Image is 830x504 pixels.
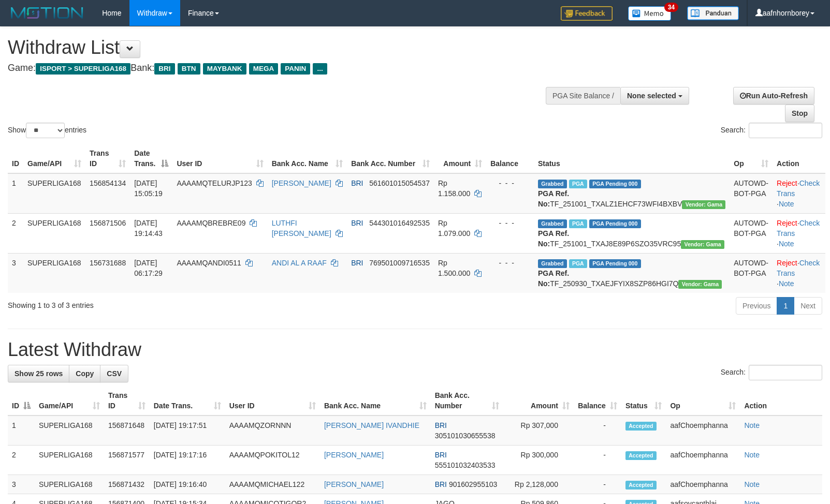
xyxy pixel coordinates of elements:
div: - - - [490,218,530,228]
span: MEGA [249,63,279,75]
a: Reject [777,219,797,227]
td: aafChoemphanna [666,475,740,494]
div: Showing 1 to 3 of 3 entries [8,296,338,310]
h1: Withdraw List [8,37,543,58]
td: AAAAMQPOKITOL12 [225,446,320,475]
span: [DATE] 19:14:43 [134,219,163,238]
td: SUPERLIGA168 [35,416,104,446]
td: 2 [8,446,35,475]
td: 3 [8,475,35,494]
a: ANDI AL A RAAF [272,259,327,267]
td: TF_251001_TXALZ1EHCF73WFI4BXBV [534,173,730,214]
td: 156871432 [104,475,150,494]
a: Stop [785,105,814,122]
td: SUPERLIGA168 [35,475,104,494]
span: Accepted [625,422,657,431]
span: AAAAMQANDI0511 [177,259,241,267]
td: aafChoemphanna [666,416,740,446]
td: SUPERLIGA168 [23,173,85,214]
td: AUTOWD-BOT-PGA [730,253,773,293]
span: ISPORT > SUPERLIGA168 [36,63,130,75]
a: Check Trans [777,259,820,277]
span: Grabbed [538,180,567,188]
a: Reject [777,179,797,187]
label: Search: [721,123,822,138]
span: PGA Pending [589,180,641,188]
input: Search: [749,123,822,138]
th: ID [8,144,23,173]
img: Button%20Memo.svg [628,6,672,21]
td: 156871648 [104,416,150,446]
th: Op: activate to sort column ascending [730,144,773,173]
b: PGA Ref. No: [538,269,569,288]
th: Game/API: activate to sort column ascending [23,144,85,173]
span: PGA Pending [589,259,641,268]
td: - [574,416,621,446]
label: Search: [721,365,822,380]
a: Note [779,240,794,248]
span: Copy 561601015054537 to clipboard [369,179,430,187]
td: TF_251001_TXAJ8E89P6SZO35VRC95 [534,213,730,253]
th: ID: activate to sort column descending [8,386,35,416]
span: Show 25 rows [14,369,63,378]
span: Grabbed [538,259,567,268]
span: Vendor URL: https://trx31.1velocity.biz [678,280,722,289]
td: AAAAMQZORNNN [225,416,320,446]
th: Action [773,144,825,173]
a: [PERSON_NAME] IVANDHIE [324,421,419,429]
td: Rp 307,000 [503,416,574,446]
a: Previous [736,297,777,315]
th: Bank Acc. Number: activate to sort column ascending [347,144,434,173]
img: panduan.png [687,6,739,20]
td: 3 [8,253,23,293]
span: ... [313,63,327,75]
th: Bank Acc. Name: activate to sort column ascending [268,144,347,173]
td: 156871577 [104,446,150,475]
a: [PERSON_NAME] [324,451,384,459]
th: Trans ID: activate to sort column ascending [104,386,150,416]
span: 156731688 [90,259,126,267]
div: - - - [490,258,530,268]
a: [PERSON_NAME] [272,179,331,187]
img: Feedback.jpg [561,6,613,21]
th: User ID: activate to sort column ascending [225,386,320,416]
span: [DATE] 15:05:19 [134,179,163,198]
span: 34 [664,3,678,12]
td: TF_250930_TXAEJFYIX8SZP86HGI7Q [534,253,730,293]
th: Op: activate to sort column ascending [666,386,740,416]
span: Copy 305101030655538 to clipboard [435,432,496,440]
span: PANIN [281,63,310,75]
span: BRI [435,451,447,459]
h1: Latest Withdraw [8,339,822,360]
a: Copy [69,365,100,382]
td: aafChoemphanna [666,446,740,475]
a: Check Trans [777,219,820,238]
span: Accepted [625,481,657,490]
a: Reject [777,259,797,267]
span: [DATE] 06:17:29 [134,259,163,277]
td: Rp 2,128,000 [503,475,574,494]
span: Vendor URL: https://trx31.1velocity.biz [681,240,724,249]
a: Note [779,279,794,288]
td: · · [773,213,825,253]
th: Date Trans.: activate to sort column ascending [150,386,225,416]
span: AAAAMQBREBRE09 [177,219,245,227]
span: CSV [107,369,122,378]
th: Trans ID: activate to sort column ascending [85,144,130,173]
td: Rp 300,000 [503,446,574,475]
td: · · [773,173,825,214]
span: None selected [627,92,676,100]
input: Search: [749,365,822,380]
td: [DATE] 19:17:51 [150,416,225,446]
span: BRI [351,179,363,187]
span: Grabbed [538,219,567,228]
span: BRI [351,219,363,227]
span: 156854134 [90,179,126,187]
span: 156871506 [90,219,126,227]
td: - [574,446,621,475]
a: LUTHFI [PERSON_NAME] [272,219,331,238]
a: Note [744,451,760,459]
th: Status [534,144,730,173]
a: 1 [777,297,794,315]
a: [PERSON_NAME] [324,480,384,488]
